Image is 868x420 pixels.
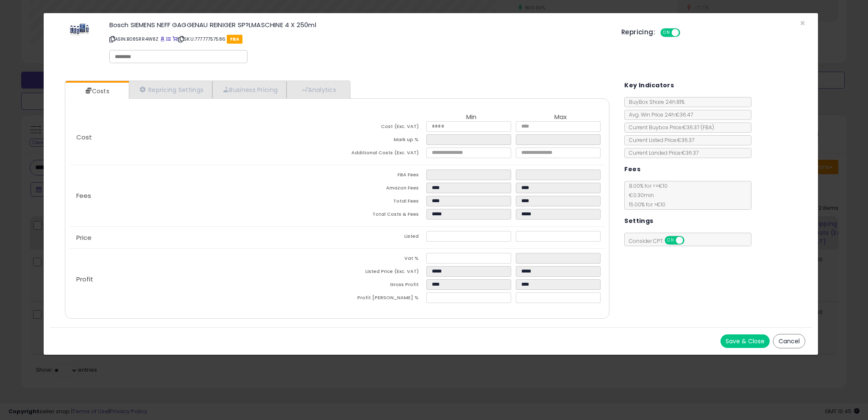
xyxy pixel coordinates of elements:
[679,29,692,36] span: OFF
[70,234,337,241] p: Price
[337,209,427,222] td: Total Costs & Fees
[625,237,696,245] span: Consider CPT:
[109,22,609,28] h3: Bosch SIEMENS NEFF GAGGENAU REINIGER SP?LMASCHINE 4 X 250ml
[337,279,427,292] td: Gross Profit
[337,292,427,306] td: Profit [PERSON_NAME] %
[773,334,805,348] button: Cancel
[70,192,337,199] p: Fees
[337,183,427,196] td: Amazon Fees
[721,334,770,348] button: Save & Close
[70,276,337,283] p: Profit
[212,81,287,98] a: Business Pricing
[287,81,349,98] a: Analytics
[337,134,427,147] td: Mark up %
[625,201,665,208] span: 15.00 % for > €10
[624,164,640,175] h5: Fees
[625,149,698,156] span: Current Landed Price: €36.37
[661,29,672,36] span: ON
[109,32,609,46] p: ASIN: B085RR4W8Z | SKU: 77777757586
[160,36,165,42] a: BuyBox page
[426,114,516,121] th: Min
[625,192,654,199] span: €0.30 min
[682,124,714,131] span: €36.37
[67,22,92,38] img: 41YNZwXDdOL._SL60_.jpg
[625,111,693,118] span: Avg. Win Price 24h: €36.47
[337,196,427,209] td: Total Fees
[624,216,653,226] h5: Settings
[624,80,674,91] h5: Key Indicators
[337,170,427,183] td: FBA Fees
[701,124,714,131] span: ( FBA )
[683,237,697,244] span: OFF
[625,136,694,144] span: Current Listed Price: €36.37
[70,134,337,141] p: Cost
[337,121,427,134] td: Cost (Exc. VAT)
[129,81,213,98] a: Repricing Settings
[516,114,605,121] th: Max
[337,231,427,244] td: Listed
[625,182,668,208] span: 8.00 % for <= €10
[337,266,427,279] td: Listed Price (Exc. VAT)
[65,83,128,100] a: Costs
[625,124,714,131] span: Current Buybox Price:
[625,98,684,106] span: BuyBox Share 24h: 81%
[337,253,427,266] td: Vat %
[800,17,805,29] span: ×
[227,35,242,44] span: FBA
[666,237,676,244] span: ON
[172,36,177,42] a: Your listing only
[337,147,427,161] td: Additional Costs (Exc. VAT)
[166,36,171,42] a: All offer listings
[621,29,655,36] h5: Repricing:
